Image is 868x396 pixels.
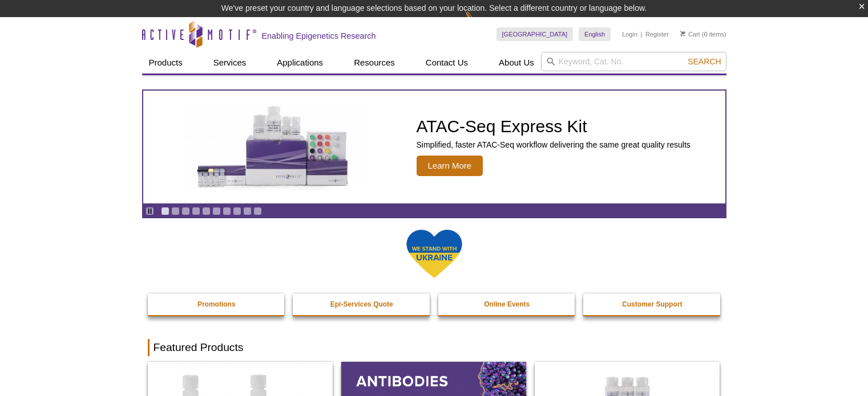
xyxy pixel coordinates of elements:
[146,207,154,215] a: Toggle autoplay
[207,52,253,74] a: Services
[680,30,700,38] a: Cart
[270,52,330,74] a: Applications
[347,52,402,74] a: Resources
[680,27,726,41] li: (0 items)
[496,27,574,41] a: [GEOGRAPHIC_DATA]
[143,91,725,203] a: ATAC-Seq Express Kit ATAC-Seq Express Kit Simplified, faster ATAC-Seq workflow delivering the sam...
[223,207,231,215] a: Go to slide 7
[438,293,576,315] a: Online Events
[181,207,190,215] a: Go to slide 3
[180,104,368,190] img: ATAC-Seq Express Kit
[583,293,721,315] a: Customer Support
[645,30,669,38] a: Register
[243,207,252,215] a: Go to slide 9
[492,52,541,74] a: About Us
[293,293,431,315] a: Epi-Services Quote
[161,207,169,215] a: Go to slide 1
[417,156,483,176] span: Learn More
[684,56,724,67] button: Search
[406,228,463,279] img: We Stand With Ukraine
[417,140,691,150] p: Simplified, faster ATAC-Seq workflow delivering the same great quality results
[212,207,221,215] a: Go to slide 6
[142,52,189,74] a: Products
[192,207,200,215] a: Go to slide 4
[688,57,721,66] span: Search
[541,52,726,71] input: Keyword, Cat. No.
[253,207,262,215] a: Go to slide 10
[419,52,475,74] a: Contact Us
[417,118,691,135] h2: ATAC-Seq Express Kit
[622,30,637,38] a: Login
[622,300,682,308] strong: Customer Support
[148,339,721,356] h2: Featured Products
[465,9,495,35] img: Change Here
[330,300,393,308] strong: Epi-Services Quote
[641,27,643,41] li: |
[197,300,236,308] strong: Promotions
[484,300,530,308] strong: Online Events
[202,207,211,215] a: Go to slide 5
[680,31,685,36] img: Your Cart
[171,207,180,215] a: Go to slide 2
[233,207,241,215] a: Go to slide 8
[262,31,376,41] h2: Enabling Epigenetics Research
[148,293,286,315] a: Promotions
[143,91,725,203] article: ATAC-Seq Express Kit
[579,27,611,41] a: English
